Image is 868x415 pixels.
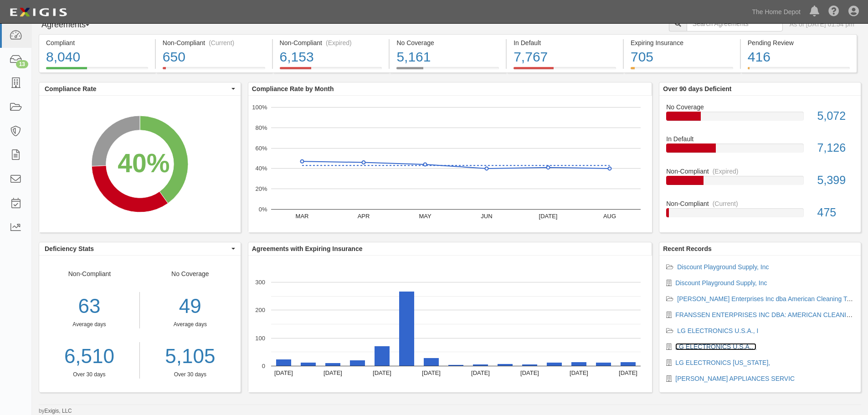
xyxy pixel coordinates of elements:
a: LG ELECTRONICS U.S.A., I [675,343,756,350]
a: Expiring Insurance705 [624,67,740,74]
svg: A chart. [248,96,652,232]
div: Expiring Insurance [631,38,733,47]
div: 63 [39,292,139,321]
div: 475 [811,205,861,221]
text: 20% [255,185,267,192]
div: No Coverage [140,269,241,379]
div: 6,153 [280,47,382,67]
a: The Home Depot [747,3,805,21]
div: Pending Review [748,38,850,47]
text: 200 [255,307,265,313]
input: Search Agreements [687,16,783,31]
div: 650 [163,47,265,67]
svg: A chart. [248,256,652,392]
text: 80% [255,124,267,131]
text: [DATE] [520,369,539,376]
a: 5,105 [147,342,234,371]
text: [DATE] [471,369,490,376]
div: In Default [659,134,861,143]
text: 100% [252,104,267,111]
div: 705 [631,47,733,67]
div: 5,399 [811,172,861,189]
text: JUN [481,213,492,220]
button: Compliance Rate [39,82,241,95]
text: 60% [255,144,267,151]
div: Non-Compliant [659,167,861,176]
div: 13 [16,60,28,68]
text: [DATE] [373,369,391,376]
a: Non-Compliant(Expired)6,153 [273,67,389,74]
a: Exigis, LLC [45,408,72,414]
text: 300 [255,279,265,286]
div: Average days [39,321,139,328]
text: MAR [295,213,308,220]
div: 7,126 [811,140,861,156]
a: Non-Compliant(Current)650 [156,67,272,74]
b: Recent Records [663,245,712,252]
b: Agreements with Expiring Insurance [252,245,363,252]
a: No Coverage5,072 [666,102,854,135]
div: Non-Compliant (Current) [163,38,265,47]
b: Over 90 days Deficient [663,85,731,92]
img: logo-5460c22ac91f19d4615b14bd174203de0afe785f0fc80cf4dbbc73dc1793850b.png [7,4,70,20]
text: APR [357,213,370,220]
button: Deficiency Stats [39,242,241,255]
svg: A chart. [39,96,241,232]
div: Over 30 days [39,371,139,379]
div: 49 [147,292,234,321]
a: Non-Compliant(Expired)5,399 [666,167,854,199]
i: Help Center - Complianz [828,6,839,17]
button: Agreements [39,16,107,34]
a: [PERSON_NAME] APPLIANCES SERVIC [675,375,795,382]
div: Non-Compliant [659,199,861,208]
small: by [39,407,72,415]
a: Discount Playground Supply, Inc [677,263,769,271]
a: No Coverage5,161 [390,67,506,74]
a: Pending Review416 [741,67,857,74]
b: Compliance Rate by Month [252,85,334,92]
div: (Expired) [713,167,739,176]
div: (Expired) [326,38,352,47]
text: 40% [255,165,267,172]
text: MAY [419,213,431,220]
div: Average days [147,321,234,328]
div: As of [DATE] 01:54 pm [790,20,854,29]
span: Deficiency Stats [45,244,229,253]
a: Compliant8,040 [39,67,155,74]
a: Discount Playground Supply, Inc [675,279,767,287]
div: (Current) [209,38,234,47]
text: 0% [258,206,267,213]
div: Non-Compliant [39,269,140,379]
text: [DATE] [570,369,588,376]
a: In Default7,126 [666,134,854,167]
div: No Coverage [659,102,861,112]
div: In Default [514,38,616,47]
span: Compliance Rate [45,84,229,93]
div: (Current) [713,199,738,208]
div: 7,767 [514,47,616,67]
text: AUG [603,213,616,220]
div: 416 [748,47,850,67]
div: 5,072 [811,108,861,124]
text: [DATE] [539,213,557,220]
div: Over 30 days [147,371,234,379]
text: [DATE] [422,369,441,376]
text: 100 [255,334,265,341]
text: [DATE] [274,369,293,376]
a: In Default7,767 [507,67,623,74]
a: 6,510 [39,342,139,371]
a: LG ELECTRONICS [US_STATE], [675,359,770,366]
div: 40% [118,145,169,182]
text: [DATE] [324,369,342,376]
div: 5,161 [396,47,499,67]
text: [DATE] [619,369,637,376]
text: 0 [262,363,265,369]
div: Non-Compliant (Expired) [280,38,382,47]
a: Non-Compliant(Current)475 [666,199,854,225]
div: No Coverage [396,38,499,47]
